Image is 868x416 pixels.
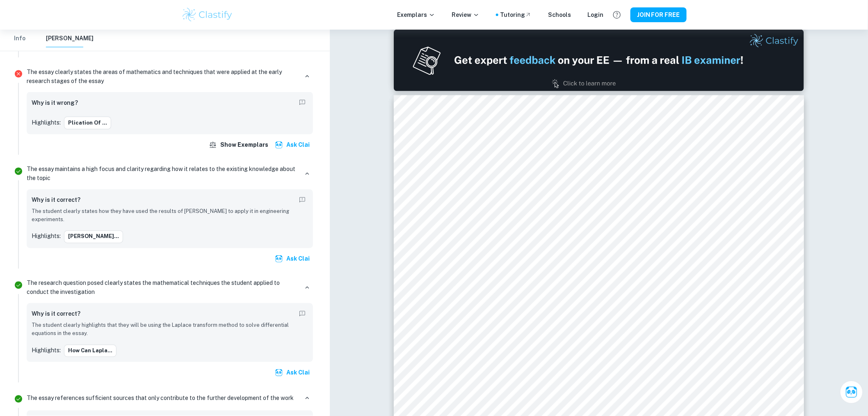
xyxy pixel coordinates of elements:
button: Report mistake/confusion [297,308,308,320]
button: How can Lapla... [64,345,116,357]
button: Ask Clai [273,365,313,380]
button: plication of ... [64,117,111,129]
p: The student clearly states how they have used the results of [PERSON_NAME] to apply it in enginee... [32,208,308,224]
svg: Correct [14,166,23,176]
button: Report mistake/confusion [297,194,308,206]
button: Ask Clai [273,138,313,153]
svg: Correct [14,394,23,404]
p: Highlights: [32,232,61,241]
p: The essay maintains a high focus and clarity regarding how it relates to the existing knowledge a... [27,165,298,183]
img: Ad [394,30,804,91]
button: Info [10,30,30,48]
p: Review [452,10,480,19]
a: Tutoring [500,10,532,19]
button: [PERSON_NAME] [46,30,94,48]
button: [PERSON_NAME]... [64,231,123,243]
svg: Incorrect [14,69,23,79]
p: Exemplars [397,10,435,19]
p: The research question posed clearly states the mathematical techniques the student applied to con... [27,279,298,297]
button: Report mistake/confusion [297,97,308,109]
h6: Why is it wrong? [32,98,78,107]
img: clai.svg [275,141,283,149]
p: The essay clearly states the areas of mathematics and techniques that were applied at the early r... [27,67,298,86]
button: Ask Clai [273,252,313,266]
img: clai.svg [275,369,283,377]
h6: Why is it correct? [32,196,80,205]
a: Login [587,10,603,19]
a: Schools [548,10,571,19]
img: Clastify logo [181,7,233,23]
button: Help and Feedback [610,8,624,22]
button: Show exemplars [207,138,272,153]
button: JOIN FOR FREE [630,7,687,22]
p: Highlights: [32,118,61,127]
p: The student clearly highlights that they will be using the Laplace transform method to solve diff... [32,321,308,338]
h6: Why is it correct? [32,310,80,319]
p: The essay references sufficient sources that only contribute to the further development of the work [27,394,294,403]
p: Highlights: [32,346,61,355]
img: clai.svg [275,255,283,263]
svg: Correct [14,280,23,290]
button: Ask Clai [840,381,863,404]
